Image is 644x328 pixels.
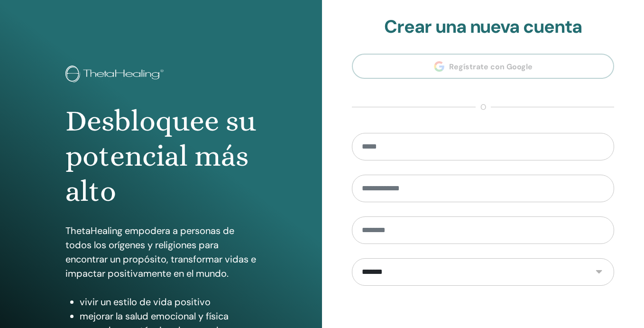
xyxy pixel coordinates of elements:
span: o [476,102,491,113]
h2: Crear una nueva cuenta [352,16,614,38]
li: mejorar la salud emocional y física [80,309,257,323]
h1: Desbloquee su potencial más alto [65,103,257,209]
li: vivir un estilo de vida positivo [80,295,257,309]
p: ThetaHealing empodera a personas de todos los orígenes y religiones para encontrar un propósito, ... [65,224,257,281]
